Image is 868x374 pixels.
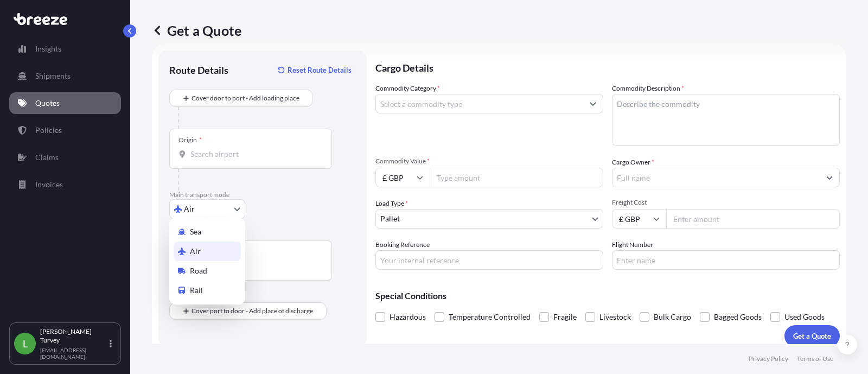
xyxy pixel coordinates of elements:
[375,291,840,300] p: Special Conditions
[375,239,430,250] label: Booking Reference
[184,204,195,214] span: Air
[793,331,831,341] p: Get a Quote
[599,309,631,325] span: Livestock
[169,191,356,199] p: Main transport mode
[820,168,839,187] button: Show suggestions
[35,179,63,190] p: Invoices
[190,149,318,160] input: Origin
[784,309,825,325] span: Used Goods
[169,199,245,219] button: Select transport
[192,93,299,104] span: Cover door to port - Add loading place
[784,325,840,347] button: Get a Quote
[390,309,426,325] span: Hazardous
[375,250,603,270] input: Your internal reference
[288,65,352,75] p: Reset Route Details
[190,261,318,271] input: Destination
[9,65,121,87] a: Shipments
[190,226,201,237] span: Sea
[430,168,603,187] input: Type amount
[9,92,121,114] a: Quotes
[612,198,840,207] span: Freight Cost
[654,309,691,325] span: Bulk Cargo
[192,306,313,316] span: Cover port to door - Add place of discharge
[35,125,62,136] p: Policies
[169,64,228,77] p: Route Details
[375,83,440,94] label: Commodity Category
[35,152,59,163] p: Claims
[35,43,61,54] p: Insights
[35,98,60,109] p: Quotes
[583,94,603,113] button: Show suggestions
[9,119,121,141] a: Policies
[35,71,71,81] p: Shipments
[612,168,820,187] input: Full name
[612,157,654,168] label: Cargo Owner
[375,157,603,166] span: Commodity Value
[375,50,840,83] p: Cargo Details
[23,338,28,349] span: L
[272,61,356,79] button: Reset Route Details
[612,239,653,250] label: Flight Number
[9,38,121,60] a: Insights
[375,198,408,209] span: Load Type
[749,354,788,363] a: Privacy Policy
[612,250,840,270] input: Enter name
[169,302,327,320] button: Cover port to door - Add place of discharge
[169,218,245,305] div: Select transport
[380,213,400,224] span: Pallet
[190,285,203,296] span: Rail
[9,174,121,195] a: Invoices
[40,347,107,360] p: [EMAIL_ADDRESS][DOMAIN_NAME]
[714,309,762,325] span: Bagged Goods
[797,354,833,363] a: Terms of Use
[612,83,684,94] label: Commodity Description
[178,136,202,144] div: Origin
[40,327,107,345] p: [PERSON_NAME] Turvey
[190,265,207,276] span: Road
[152,22,241,39] p: Get a Quote
[375,209,603,229] button: Pallet
[553,309,577,325] span: Fragile
[449,309,531,325] span: Temperature Controlled
[376,94,583,113] input: Select a commodity type
[169,90,313,107] button: Cover door to port - Add loading place
[190,246,201,257] span: Air
[9,147,121,168] a: Claims
[666,209,840,229] input: Enter amount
